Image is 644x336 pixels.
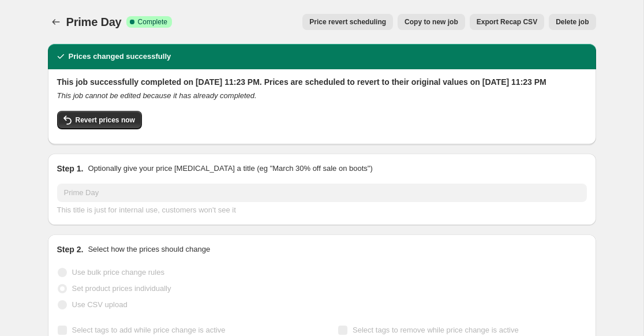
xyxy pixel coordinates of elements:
[69,51,171,62] h2: Prices changed successfully
[57,184,587,202] input: 30% off holiday sale
[57,163,84,174] h2: Step 1.
[477,17,537,27] span: Export Recap CSV
[72,326,226,334] span: Select tags to add while price change is active
[57,111,142,129] button: Revert prices now
[302,14,393,30] button: Price revert scheduling
[72,268,164,277] span: Use bulk price change rules
[72,284,171,293] span: Set product prices individually
[470,14,544,30] button: Export Recap CSV
[76,115,135,125] span: Revert prices now
[353,326,519,334] span: Select tags to remove while price change is active
[57,206,236,214] span: This title is just for internal use, customers won't see it
[88,244,210,255] p: Select how the prices should change
[48,14,64,30] button: Price change jobs
[309,17,386,27] span: Price revert scheduling
[57,91,257,100] i: This job cannot be edited because it has already completed.
[72,300,128,309] span: Use CSV upload
[66,16,122,28] span: Prime Day
[398,14,465,30] button: Copy to new job
[549,14,596,30] button: Delete job
[88,163,372,174] p: Optionally give your price [MEDICAL_DATA] a title (eg "March 30% off sale on boots")
[138,17,167,27] span: Complete
[556,17,589,27] span: Delete job
[57,244,84,255] h2: Step 2.
[57,76,587,88] h2: This job successfully completed on [DATE] 11:23 PM. Prices are scheduled to revert to their origi...
[405,17,458,27] span: Copy to new job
